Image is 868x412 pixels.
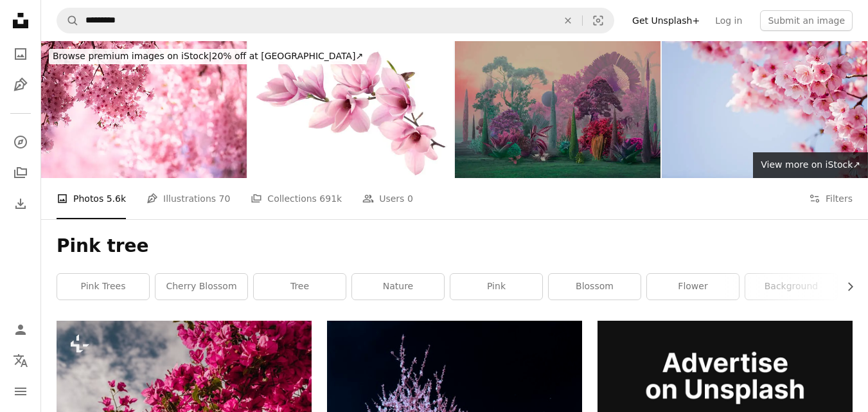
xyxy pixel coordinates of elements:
button: scroll list to the right [838,274,853,300]
a: blossom [549,274,641,300]
a: tree [254,274,346,300]
span: 70 [219,192,231,206]
button: Visual search [583,8,614,33]
a: background [745,274,837,300]
a: nature [352,274,444,300]
a: Collections 691k [251,178,342,219]
span: View more on iStock ↗ [761,159,860,170]
a: Log in [707,10,750,31]
a: Illustrations 70 [146,178,230,219]
span: Browse premium images on iStock | [53,51,211,61]
button: Menu [8,379,33,404]
a: Download History [8,191,33,217]
a: View more on iStock↗ [753,152,868,178]
a: Collections [8,160,33,186]
button: Search Unsplash [57,8,79,33]
a: Browse premium images on iStock|20% off at [GEOGRAPHIC_DATA]↗ [41,41,375,72]
a: Photos [8,41,33,67]
img: Pink Cherry Blossoms [662,41,867,178]
form: Find visuals sitewide [57,8,614,33]
a: Get Unsplash+ [624,10,707,31]
a: pink [450,274,542,300]
img: Pink Cherry Blossoms [41,41,247,178]
button: Filters [809,178,853,219]
button: Submit an image [760,10,853,31]
a: flower [647,274,739,300]
h1: Pink tree [57,235,853,258]
span: 0 [407,192,413,206]
span: 20% off at [GEOGRAPHIC_DATA] ↗ [53,51,363,61]
a: cherry blossom [155,274,247,300]
a: Users 0 [362,178,413,219]
button: Clear [554,8,582,33]
a: Illustrations [8,72,33,98]
img: surreal nature background [455,41,660,178]
span: 691k [319,192,342,206]
a: Log in / Sign up [8,317,33,343]
a: pink trees [57,274,149,300]
a: Explore [8,129,33,155]
img: Beautiful pink magnolia flowers on white background [248,41,454,178]
button: Language [8,348,33,373]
